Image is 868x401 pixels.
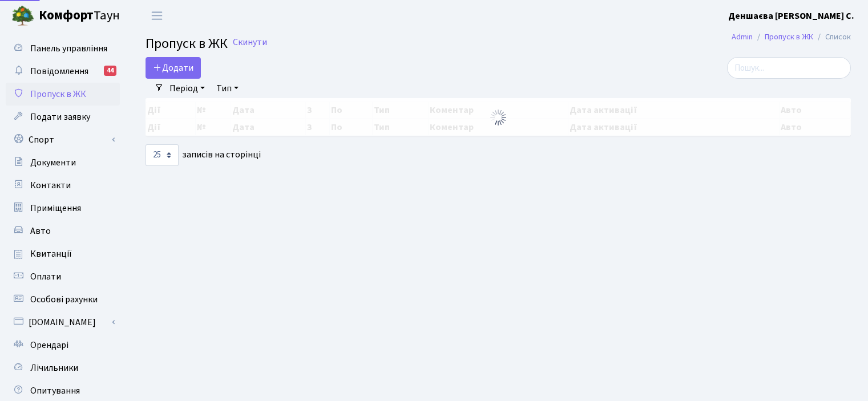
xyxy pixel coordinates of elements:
[30,88,86,100] span: Пропуск в ЖК
[6,334,120,357] a: Орендарі
[146,57,201,79] a: Додати
[30,270,61,283] span: Оплати
[30,293,98,306] span: Особові рахунки
[146,34,228,54] span: Пропуск в ЖК
[6,83,120,106] a: Пропуск в ЖК
[6,220,120,242] a: Авто
[39,6,94,25] b: Комфорт
[6,311,120,334] a: [DOMAIN_NAME]
[6,288,120,311] a: Особові рахунки
[6,197,120,220] a: Приміщення
[30,111,90,123] span: Подати заявку
[146,144,261,166] label: записів на сторінці
[6,265,120,288] a: Оплати
[30,339,68,351] span: Орендарі
[11,5,34,27] img: logo.png
[30,362,78,374] span: Лічильники
[732,31,753,43] a: Admin
[6,37,120,60] a: Панель управління
[727,57,851,79] input: Пошук...
[30,248,72,260] span: Квитанції
[6,151,120,174] a: Документи
[728,10,854,22] b: Деншаєва [PERSON_NAME] С.
[39,6,120,26] span: Таун
[6,128,120,151] a: Спорт
[6,60,120,83] a: Повідомлення44
[813,31,851,43] li: Список
[30,202,81,214] span: Приміщення
[30,179,71,192] span: Контакти
[6,174,120,197] a: Контакти
[728,9,854,23] a: Деншаєва [PERSON_NAME] С.
[714,25,868,49] nav: breadcrumb
[6,106,120,128] a: Подати заявку
[30,65,88,78] span: Повідомлення
[6,242,120,265] a: Квитанції
[153,62,193,74] span: Додати
[146,144,179,166] select: записів на сторінці
[765,31,813,43] a: Пропуск в ЖК
[30,225,51,237] span: Авто
[30,384,80,397] span: Опитування
[104,66,116,76] div: 44
[30,156,76,169] span: Документи
[165,79,209,98] a: Період
[6,357,120,379] a: Лічильники
[233,37,267,48] a: Скинути
[30,42,107,55] span: Панель управління
[143,6,171,25] button: Переключити навігацію
[212,79,243,98] a: Тип
[489,108,507,127] img: Обробка...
